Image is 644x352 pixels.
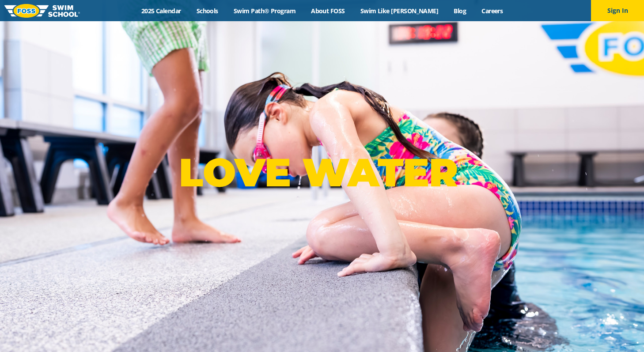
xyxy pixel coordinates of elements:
[226,7,303,15] a: Swim Path® Program
[133,7,189,15] a: 2025 Calendar
[352,7,446,15] a: Swim Like [PERSON_NAME]
[474,7,511,15] a: Careers
[303,7,353,15] a: About FOSS
[179,149,465,196] p: LOVE WATER
[458,158,465,169] sup: ®
[446,7,474,15] a: Blog
[4,4,80,18] img: FOSS Swim School Logo
[189,7,226,15] a: Schools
